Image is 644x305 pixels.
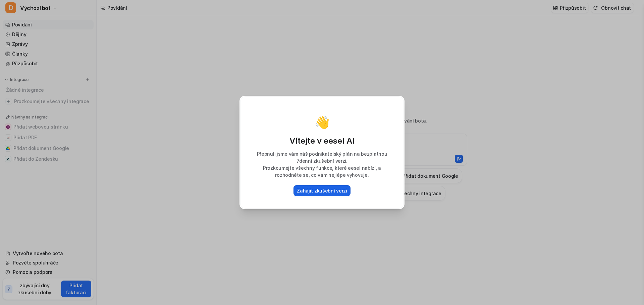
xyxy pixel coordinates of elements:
font: 👋 [315,115,330,130]
button: Zahájit zkušební verzi [293,185,351,196]
font: Zahájit zkušební verzi [297,188,347,194]
font: Vítejte v eesel AI [289,136,355,146]
font: . [346,158,347,164]
font: Prozkoumejte všechny funkce, které eesel nabízí, a rozhodněte se, co vám nejlépe vyhovuje. [263,165,381,178]
font: Přepnuli jsme vám náš podnikatelský plán na bezplatnou 7denní zkušební verzi [257,151,387,164]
